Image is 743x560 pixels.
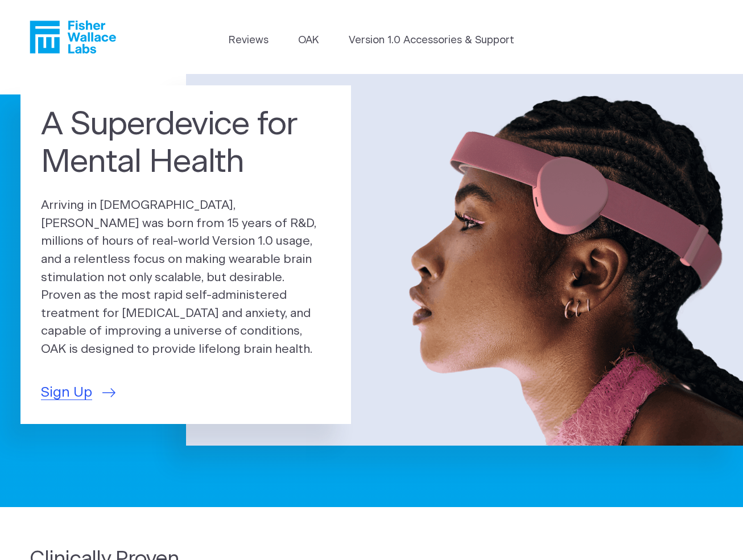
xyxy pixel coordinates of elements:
[41,196,331,358] p: Arriving in [DEMOGRAPHIC_DATA], [PERSON_NAME] was born from 15 years of R&D, millions of hours of...
[41,106,331,181] h1: A Superdevice for Mental Health
[229,33,269,48] a: Reviews
[41,382,92,403] span: Sign Up
[298,33,319,48] a: OAK
[349,33,514,48] a: Version 1.0 Accessories & Support
[41,382,115,403] a: Sign Up
[30,20,116,53] a: Fisher Wallace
